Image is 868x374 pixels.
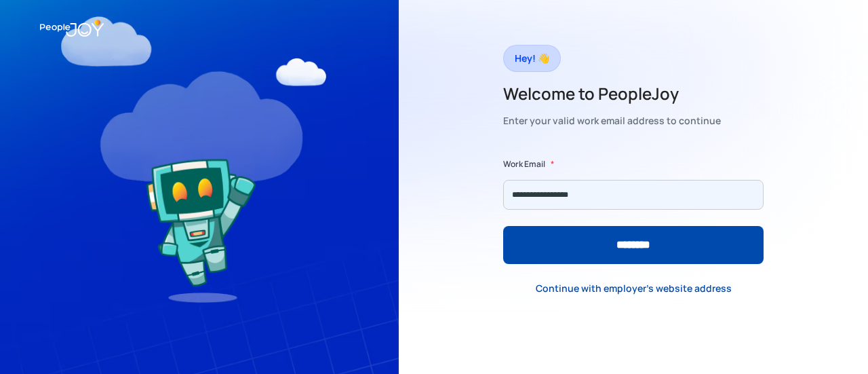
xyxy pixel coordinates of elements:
div: Continue with employer's website address [536,282,732,295]
a: Continue with employer's website address [525,274,743,302]
div: Enter your valid work email address to continue [503,111,721,130]
div: Hey! 👋 [515,49,549,68]
form: Form [503,157,764,264]
label: Work Email [503,157,545,171]
h2: Welcome to PeopleJoy [503,83,721,105]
